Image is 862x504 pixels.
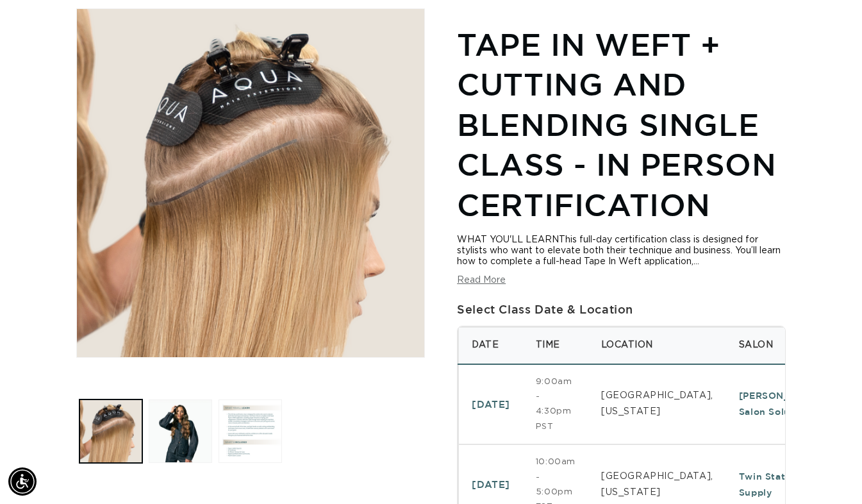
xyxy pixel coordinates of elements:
[457,299,786,319] div: Select Class Date & Location
[588,327,726,364] th: Location
[457,24,786,224] h1: Tape In Weft + Cutting and Blending Single Class - In Person Certification
[457,275,506,286] button: Read More
[457,235,786,267] div: WHAT YOU'LL LEARNThis full-day certification class is designed for stylists who want to elevate b...
[79,399,143,463] button: Load image 1 in gallery view
[458,364,523,445] td: [DATE]
[76,8,426,466] media-gallery: Gallery Viewer
[798,442,862,504] iframe: Chat Widget
[523,327,588,364] th: Time
[8,467,37,496] div: Accessibility Menu
[458,327,523,364] th: Date
[149,399,212,463] button: Load image 2 in gallery view
[588,364,726,445] td: [GEOGRAPHIC_DATA], [US_STATE]
[523,364,588,445] td: 9:00am - 4:30pm PST
[219,399,282,463] button: Load image 3 in gallery view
